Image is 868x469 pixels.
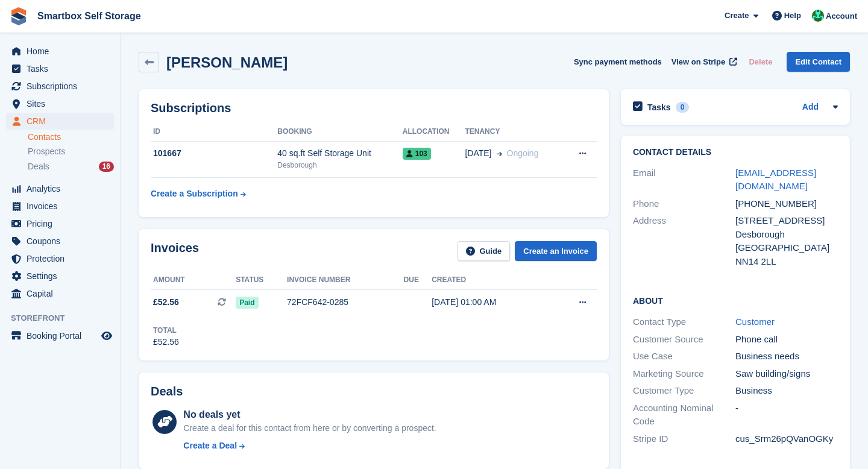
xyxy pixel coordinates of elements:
span: Prospects [28,146,65,157]
a: Add [802,101,819,115]
h2: About [633,294,838,306]
span: Booking Portal [27,327,99,344]
a: menu [6,198,114,215]
div: [GEOGRAPHIC_DATA] [735,241,838,255]
span: Settings [27,268,99,285]
div: Customer Type [633,384,735,398]
span: Analytics [27,180,99,197]
div: 0 [676,102,690,113]
th: Invoice number [287,271,404,290]
div: NN14 2LL [735,255,838,269]
div: Create a deal for this contact from here or by converting a prospect. [183,422,436,435]
span: Deals [28,161,49,172]
a: Guide [458,241,511,261]
div: No deals yet [183,408,436,422]
a: menu [6,233,114,250]
h2: Contact Details [633,148,838,157]
a: menu [6,43,114,60]
span: Ongoing [507,148,539,158]
div: Accounting Nominal Code [633,401,735,429]
span: Paid [236,297,258,309]
div: Phone call [735,333,838,347]
th: Allocation [403,122,465,142]
th: Amount [151,271,236,290]
span: Help [784,10,801,22]
div: Business needs [735,350,838,364]
a: [EMAIL_ADDRESS][DOMAIN_NAME] [735,168,816,192]
a: menu [6,215,114,232]
div: Business [735,384,838,398]
span: Account [826,10,857,22]
div: Email [633,166,735,194]
a: menu [6,285,114,302]
div: Desborough [735,228,838,242]
div: 72FCF642-0285 [287,296,404,309]
span: Tasks [27,60,99,77]
img: stora-icon-8386f47178a22dfd0bd8f6a31ec36ba5ce8667c1dd55bd0f319d3a0aa187defe.svg [10,7,28,25]
a: Deals 16 [28,160,114,173]
div: cus_Srm26pQVanOGKy [735,432,838,446]
a: View on Stripe [667,52,740,72]
div: Contact Type [633,315,735,329]
h2: [PERSON_NAME] [166,54,288,71]
span: 103 [403,148,431,160]
th: Booking [277,122,403,142]
th: Tenancy [465,122,563,142]
th: ID [151,122,277,142]
span: Sites [27,95,99,112]
a: Create an Invoice [515,241,597,261]
div: Marketing Source [633,367,735,381]
a: Create a Deal [183,439,436,452]
div: [PHONE_NUMBER] [735,197,838,211]
div: [STREET_ADDRESS] [735,214,838,228]
a: Create a Subscription [151,183,246,205]
th: Status [236,271,287,290]
a: menu [6,78,114,95]
div: Desborough [277,160,403,171]
h2: Invoices [151,241,199,261]
h2: Deals [151,385,183,398]
span: Invoices [27,198,99,215]
th: Created [432,271,550,290]
div: Customer Source [633,333,735,347]
div: Total [153,325,179,336]
span: Pricing [27,215,99,232]
div: - [735,401,838,429]
a: menu [6,113,114,130]
span: Protection [27,250,99,267]
span: [DATE] [465,147,491,160]
div: Phone [633,197,735,211]
a: Contacts [28,131,114,143]
div: 40 sq.ft Self Storage Unit [277,147,403,160]
span: Create [725,10,749,22]
a: Prospects [28,145,114,158]
span: Coupons [27,233,99,250]
img: Elinor Shepherd [812,10,824,22]
a: menu [6,327,114,344]
span: CRM [27,113,99,130]
span: Capital [27,285,99,302]
button: Delete [744,52,777,72]
div: Create a Subscription [151,187,238,200]
div: Saw building/signs [735,367,838,381]
a: menu [6,268,114,285]
a: Customer [735,316,775,327]
div: Create a Deal [183,439,237,452]
h2: Subscriptions [151,101,597,115]
span: Subscriptions [27,78,99,95]
a: Smartbox Self Storage [33,6,146,26]
a: menu [6,250,114,267]
span: View on Stripe [671,56,725,68]
span: £52.56 [153,296,179,309]
div: 101667 [151,147,277,160]
div: £52.56 [153,336,179,348]
div: Stripe ID [633,432,735,446]
div: 16 [99,162,114,172]
a: menu [6,95,114,112]
a: Preview store [99,329,114,343]
a: menu [6,180,114,197]
th: Due [404,271,432,290]
div: Use Case [633,350,735,364]
div: Address [633,214,735,268]
button: Sync payment methods [574,52,662,72]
